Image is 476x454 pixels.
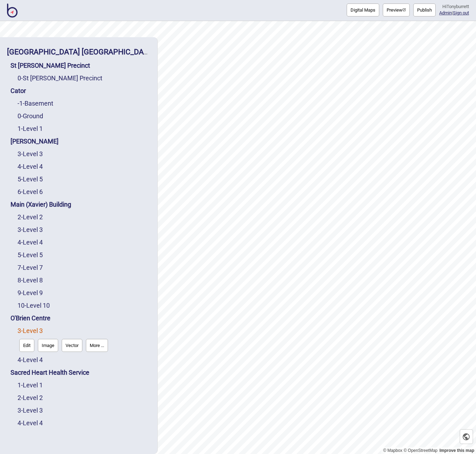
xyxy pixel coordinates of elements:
div: Hi Tonyburrett [439,4,469,10]
a: 10-Level 10 [18,302,50,309]
a: Admin [439,10,452,15]
div: Level 1 [18,379,150,392]
div: Level 4 [18,417,150,429]
div: Level 3 [18,404,150,417]
a: Cator [11,87,26,94]
a: 3-Level 3 [18,150,43,158]
div: Level 9 [18,287,150,299]
div: Level 4 [18,354,150,366]
a: [PERSON_NAME] [11,138,59,145]
a: Mapbox [383,448,402,453]
div: St Vincent's Precinct [18,72,150,85]
a: 4-Level 4 [18,163,43,170]
a: 2-Level 2 [18,394,43,401]
button: Publish [413,4,436,16]
a: O'Brien Centre [11,314,50,322]
a: Edit [18,337,36,354]
a: [GEOGRAPHIC_DATA] [GEOGRAPHIC_DATA] [7,47,155,56]
a: 7-Level 7 [18,264,43,271]
button: Preview [383,4,410,16]
a: More ... [84,337,110,354]
div: De Lacy [11,135,150,148]
div: Level 8 [18,274,150,287]
a: 5-Level 5 [18,251,43,259]
a: 4-Level 4 [18,239,43,246]
a: 6-Level 6 [18,188,43,195]
a: St [PERSON_NAME] Precinct [11,62,90,69]
a: 5-Level 5 [18,175,43,183]
a: 3-Level 3 [18,327,43,334]
span: | [439,10,453,15]
a: 4-Level 4 [18,419,43,427]
a: Map feedback [440,448,474,453]
a: 1-Level 1 [18,125,43,132]
button: Vector [62,339,82,352]
div: Cator [11,85,150,97]
button: Image [38,339,58,352]
div: Level 10 [18,299,150,312]
div: Level 3 [18,223,150,236]
a: 2-Level 2 [18,213,43,221]
a: 8-Level 8 [18,276,43,284]
button: Digital Maps [347,4,379,16]
button: More ... [86,339,108,352]
div: Level 4 [18,160,150,173]
button: Edit [19,339,34,352]
a: 0-St [PERSON_NAME] Precinct [18,74,102,82]
a: Image [36,337,60,354]
a: Sacred Heart Health Service [11,369,89,376]
div: Sacred Heart Health Service [11,366,150,379]
div: St Vincent's Public Hospital Sydney [7,44,150,59]
a: 4-Level 4 [18,356,43,363]
div: Level 1 [18,122,150,135]
div: Ground [18,110,150,122]
a: 3-Level 3 [18,226,43,233]
a: Vector [60,337,84,354]
div: Level 3 [18,325,150,354]
img: BindiMaps CMS [7,4,18,18]
a: 3-Level 3 [18,407,43,414]
a: 9-Level 9 [18,289,43,296]
a: Main (Xavier) Building [11,201,71,208]
a: 1-Level 1 [18,381,43,389]
img: preview [402,8,406,12]
div: Level 2 [18,392,150,404]
div: Level 4 [18,236,150,249]
div: Level 5 [18,249,150,261]
div: O'Brien Centre [11,312,150,325]
div: Main (Xavier) Building [11,198,150,211]
div: Level 5 [18,173,150,186]
div: Level 2 [18,211,150,223]
a: Previewpreview [383,4,410,16]
div: Basement [18,97,150,110]
a: 0-Ground [18,112,43,120]
div: Level 7 [18,261,150,274]
div: Level 3 [18,148,150,160]
a: OpenStreetMap [403,448,437,453]
div: St Vincent's Precinct [11,59,150,72]
div: Level 6 [18,186,150,198]
a: -1-Basement [18,100,53,107]
button: Sign out [453,10,469,15]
